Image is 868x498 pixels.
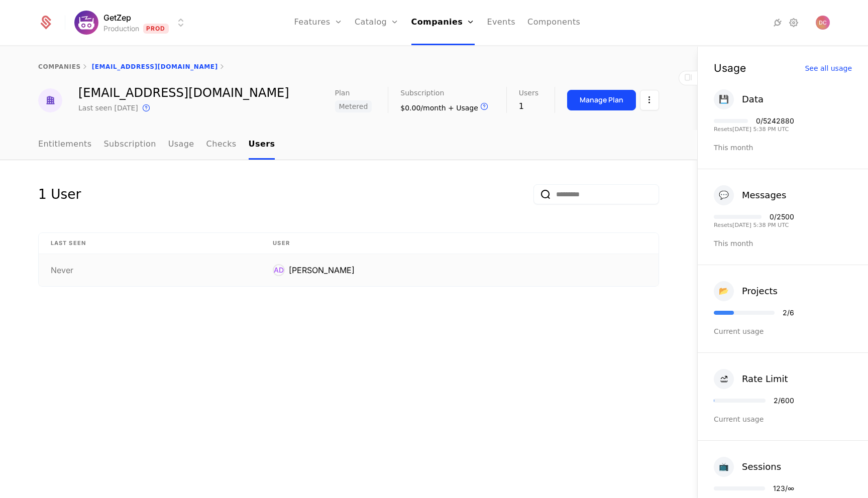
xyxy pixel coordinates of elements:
[714,414,852,424] div: Current usage
[249,130,275,160] a: Users
[714,89,764,109] button: 💾Data
[714,457,734,477] div: 📺
[78,103,138,113] div: Last seen [DATE]
[770,213,794,220] div: 0 / 2500
[74,11,98,35] img: GetZep
[289,264,355,276] div: [PERSON_NAME]
[38,130,92,160] a: Entitlements
[77,12,187,34] button: Select environment
[774,397,794,404] div: 2 / 600
[261,233,659,254] th: User
[519,100,538,112] div: 1
[580,95,623,105] div: Manage Plan
[168,130,194,160] a: Usage
[714,238,852,248] div: This month
[783,309,794,316] div: 2 / 6
[78,87,289,99] div: [EMAIL_ADDRESS][DOMAIN_NAME]
[38,130,659,160] nav: Main
[714,63,746,73] div: Usage
[714,222,794,228] div: Resets [DATE] 5:38 PM UTC
[714,127,794,132] div: Resets [DATE] 5:38 PM UTC
[816,16,830,30] button: Open user button
[742,284,778,298] div: Projects
[714,185,786,205] button: 💬Messages
[273,264,285,276] div: AD
[640,90,659,110] button: Select action
[816,16,830,30] img: Daniel Chalef
[714,326,852,336] div: Current usage
[38,88,62,112] img: adoleh@gmail.com
[788,17,800,29] a: Settings
[400,89,444,96] span: Subscription
[39,233,261,254] th: Last Seen
[519,89,538,96] span: Users
[714,281,778,301] button: 📂Projects
[714,143,852,153] div: This month
[448,104,478,112] span: + Usage
[742,92,764,106] div: Data
[143,24,169,34] span: Prod
[335,89,350,96] span: Plan
[567,90,636,110] button: Manage Plan
[103,12,131,24] span: GetZep
[773,485,794,492] div: 123 / ∞
[714,369,788,389] button: Rate Limit
[714,89,734,109] div: 💾
[206,130,237,160] a: Checks
[38,63,81,70] a: companies
[51,266,249,274] div: Never
[756,117,794,125] div: 0 / 5242880
[38,130,275,160] ul: Choose Sub Page
[400,100,490,113] div: $0.00/month
[742,372,788,386] div: Rate Limit
[38,184,81,204] div: 1 User
[104,130,156,160] a: Subscription
[805,65,852,72] div: See all usage
[714,185,734,205] div: 💬
[103,24,139,34] div: Production
[772,17,784,29] a: Integrations
[742,188,786,202] div: Messages
[714,457,781,477] button: 📺Sessions
[335,100,372,112] span: Metered
[714,281,734,301] div: 📂
[742,460,781,474] div: Sessions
